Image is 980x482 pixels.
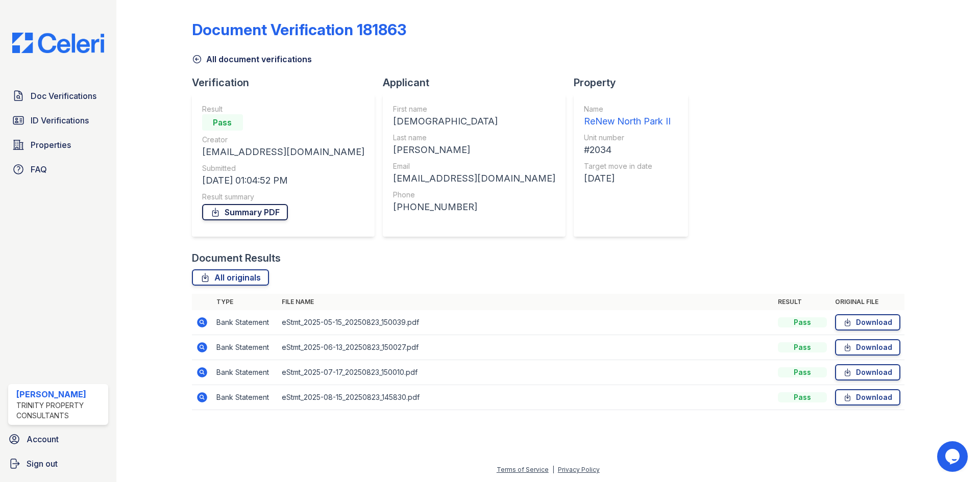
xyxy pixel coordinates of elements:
[584,161,671,171] div: Target move in date
[202,114,243,131] div: Pass
[192,251,281,265] div: Document Results
[393,161,555,171] div: Email
[393,133,555,143] div: Last name
[584,171,671,186] div: [DATE]
[8,135,108,155] a: Properties
[27,458,58,470] span: Sign out
[192,53,312,65] a: All document verifications
[393,104,555,114] div: First name
[278,360,774,385] td: eStmt_2025-07-17_20250823_150010.pdf
[835,339,900,356] a: Download
[778,342,827,352] div: Pass
[16,388,104,400] div: [PERSON_NAME]
[202,135,364,145] div: Creator
[31,114,89,126] span: ID Verifications
[212,360,278,385] td: Bank Statement
[212,385,278,410] td: Bank Statement
[778,392,827,402] div: Pass
[202,145,364,159] div: [EMAIL_ADDRESS][DOMAIN_NAME]
[383,75,574,90] div: Applicant
[212,294,278,310] th: Type
[937,441,970,472] iframe: chat widget
[393,200,555,214] div: [PHONE_NUMBER]
[831,294,904,310] th: Original file
[584,133,671,143] div: Unit number
[202,163,364,173] div: Submitted
[8,86,108,106] a: Doc Verifications
[584,104,671,114] div: Name
[4,429,112,449] a: Account
[278,385,774,410] td: eStmt_2025-08-15_20250823_145830.pdf
[393,190,555,200] div: Phone
[16,400,104,421] div: Trinity Property Consultants
[27,433,59,445] span: Account
[4,453,112,474] a: Sign out
[192,20,406,39] div: Document Verification 181863
[31,163,47,175] span: FAQ
[584,114,671,129] div: ReNew North Park II
[393,143,555,157] div: [PERSON_NAME]
[212,310,278,335] td: Bank Statement
[202,192,364,202] div: Result summary
[393,171,555,186] div: [EMAIL_ADDRESS][DOMAIN_NAME]
[4,33,112,53] img: CE_Logo_Blue-a8612792a0a2168367f1c8372b55b34899dd931a85d93a1a3d3e32e68fde9ad4.png
[202,104,364,114] div: Result
[558,466,600,473] a: Privacy Policy
[778,317,827,327] div: Pass
[212,335,278,360] td: Bank Statement
[584,104,671,129] a: Name ReNew North Park II
[835,364,900,380] a: Download
[278,294,774,310] th: File name
[278,335,774,360] td: eStmt_2025-06-13_20250823_150027.pdf
[202,173,364,188] div: [DATE] 01:04:52 PM
[584,143,671,157] div: #2034
[31,139,71,151] span: Properties
[835,314,900,331] a: Download
[497,466,549,473] a: Terms of Service
[778,367,827,377] div: Pass
[774,294,831,310] th: Result
[8,110,108,131] a: ID Verifications
[192,75,383,90] div: Verification
[278,310,774,335] td: eStmt_2025-05-15_20250823_150039.pdf
[835,389,900,405] a: Download
[31,90,96,102] span: Doc Verifications
[552,466,554,473] div: |
[202,204,288,220] a: Summary PDF
[8,159,108,180] a: FAQ
[393,114,555,129] div: [DEMOGRAPHIC_DATA]
[574,75,696,90] div: Property
[192,269,269,286] a: All originals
